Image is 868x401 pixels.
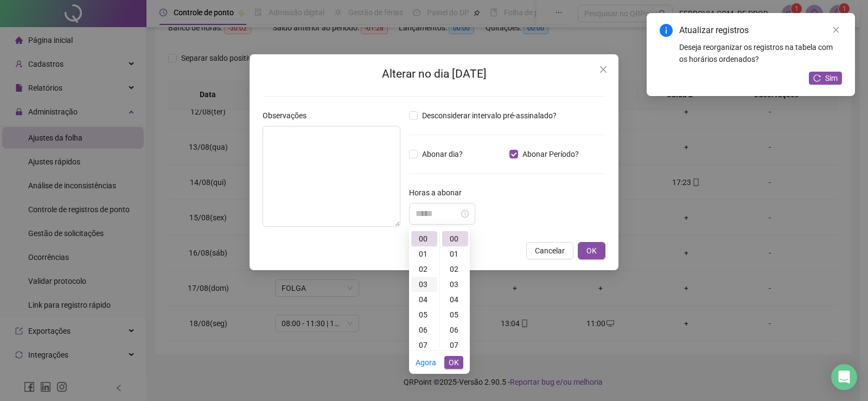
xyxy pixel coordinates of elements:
[411,246,437,262] div: 01
[442,277,468,292] div: 03
[418,110,561,122] span: Desconsiderar intervalo pré-assinalado?
[416,358,436,367] a: Agora
[595,61,612,78] button: Close
[411,231,437,246] div: 00
[679,24,842,37] div: Atualizar registros
[442,231,468,246] div: 00
[411,277,437,292] div: 03
[442,307,468,322] div: 05
[660,24,673,37] span: info-circle
[809,72,842,85] button: Sim
[825,72,838,84] span: Sim
[411,338,437,353] div: 07
[599,65,608,74] span: close
[411,262,437,277] div: 02
[444,356,463,369] button: OK
[578,242,605,259] button: OK
[409,187,469,199] label: Horas a abonar
[449,357,459,368] span: OK
[535,245,565,257] span: Cancelar
[418,148,467,160] span: Abonar dia?
[526,242,573,259] button: Cancelar
[442,322,468,338] div: 06
[263,110,314,122] label: Observações
[831,364,857,390] div: Open Intercom Messenger
[586,245,597,257] span: OK
[679,41,842,65] div: Deseja reorganizar os registros na tabela com os horários ordenados?
[518,148,583,160] span: Abonar Período?
[830,24,842,36] a: Close
[442,262,468,277] div: 02
[411,322,437,338] div: 06
[442,292,468,307] div: 04
[832,26,840,34] span: close
[442,338,468,353] div: 07
[263,65,605,83] h2: Alterar no dia [DATE]
[442,246,468,262] div: 01
[411,307,437,322] div: 05
[813,74,821,82] span: reload
[411,292,437,307] div: 04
